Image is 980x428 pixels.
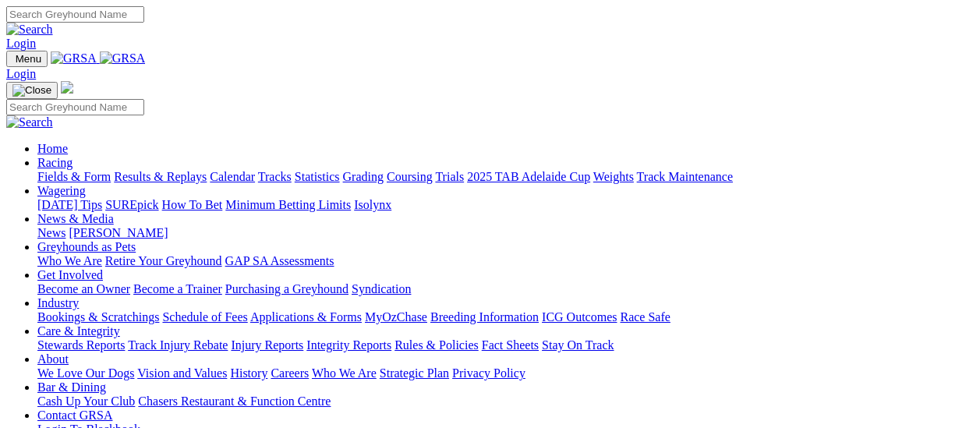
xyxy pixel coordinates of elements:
[133,282,222,295] a: Become a Trainer
[6,23,53,37] img: Search
[467,170,590,183] a: 2025 TAB Adelaide Cup
[637,170,733,183] a: Track Maintenance
[430,310,539,324] a: Breeding Information
[482,338,539,352] a: Fact Sheets
[6,37,36,50] a: Login
[137,366,227,380] a: Vision and Values
[6,82,58,99] button: Toggle navigation
[37,198,102,211] a: [DATE] Tips
[105,198,158,211] a: SUREpick
[37,268,103,281] a: Get Involved
[225,198,351,211] a: Minimum Betting Limits
[306,338,391,352] a: Integrity Reports
[12,84,51,97] img: Close
[354,198,391,211] a: Isolynx
[37,282,974,296] div: Get Involved
[37,296,79,310] a: Industry
[225,254,334,267] a: GAP SA Assessments
[394,338,479,352] a: Rules & Policies
[312,366,377,380] a: Who We Are
[380,366,449,380] a: Strategic Plan
[37,409,112,422] a: Contact GRSA
[37,170,974,184] div: Racing
[295,170,340,183] a: Statistics
[343,170,384,183] a: Grading
[51,51,97,65] img: GRSA
[37,324,120,338] a: Care & Integrity
[37,170,111,183] a: Fields & Form
[6,115,53,129] img: Search
[16,53,41,65] span: Menu
[258,170,292,183] a: Tracks
[37,156,73,169] a: Racing
[542,310,617,324] a: ICG Outcomes
[210,170,255,183] a: Calendar
[365,310,427,324] a: MyOzChase
[37,394,135,408] a: Cash Up Your Club
[37,226,65,239] a: News
[250,310,362,324] a: Applications & Forms
[128,338,228,352] a: Track Injury Rebate
[37,338,974,352] div: Care & Integrity
[231,338,303,352] a: Injury Reports
[352,282,411,295] a: Syndication
[37,240,136,253] a: Greyhounds as Pets
[6,51,48,67] button: Toggle navigation
[271,366,309,380] a: Careers
[435,170,464,183] a: Trials
[37,226,974,240] div: News & Media
[162,198,223,211] a: How To Bet
[37,282,130,295] a: Become an Owner
[61,81,73,94] img: logo-grsa-white.png
[37,380,106,394] a: Bar & Dining
[37,254,102,267] a: Who We Are
[452,366,525,380] a: Privacy Policy
[387,170,433,183] a: Coursing
[593,170,634,183] a: Weights
[230,366,267,380] a: History
[6,6,144,23] input: Search
[37,394,974,409] div: Bar & Dining
[105,254,222,267] a: Retire Your Greyhound
[37,184,86,197] a: Wagering
[37,338,125,352] a: Stewards Reports
[114,170,207,183] a: Results & Replays
[100,51,146,65] img: GRSA
[6,67,36,80] a: Login
[37,212,114,225] a: News & Media
[162,310,247,324] a: Schedule of Fees
[37,142,68,155] a: Home
[620,310,670,324] a: Race Safe
[37,310,159,324] a: Bookings & Scratchings
[37,310,974,324] div: Industry
[37,254,974,268] div: Greyhounds as Pets
[225,282,348,295] a: Purchasing a Greyhound
[37,198,974,212] div: Wagering
[69,226,168,239] a: [PERSON_NAME]
[37,366,974,380] div: About
[138,394,331,408] a: Chasers Restaurant & Function Centre
[542,338,614,352] a: Stay On Track
[37,366,134,380] a: We Love Our Dogs
[6,99,144,115] input: Search
[37,352,69,366] a: About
